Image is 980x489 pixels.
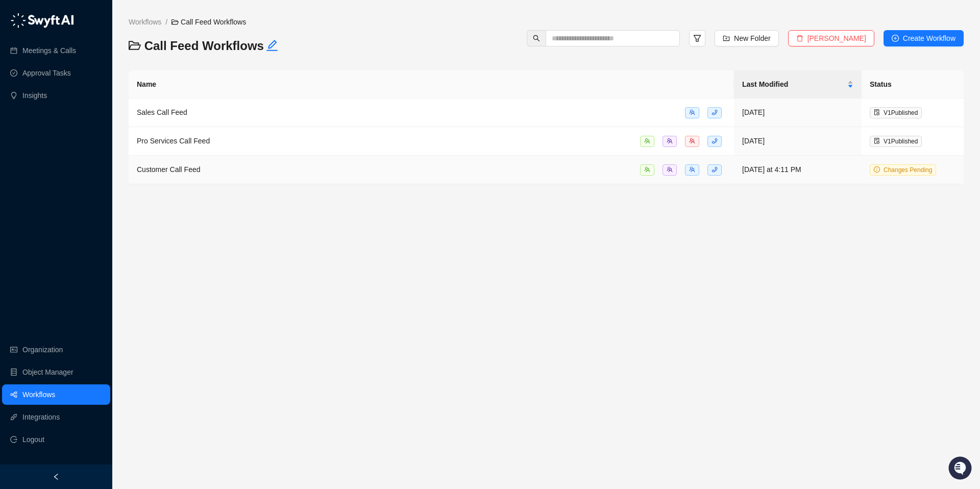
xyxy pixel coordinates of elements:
[22,362,73,382] a: Object Manager
[10,13,74,28] img: logo-05li4sbe.png
[644,138,650,144] span: team
[734,99,862,127] td: [DATE]
[874,109,880,115] span: file-done
[667,166,673,173] span: team
[807,33,866,44] span: [PERSON_NAME]
[903,33,955,44] span: Create Workflow
[22,407,60,427] a: Integrations
[689,166,695,173] span: team
[874,138,880,144] span: file-done
[712,138,718,144] span: phone
[10,436,17,443] span: logout
[53,473,60,480] span: left
[266,39,278,52] span: edit
[137,137,210,145] span: Pro Services Call Feed
[129,39,141,52] span: folder-open
[884,166,932,174] span: Changes Pending
[10,41,186,57] p: Welcome 👋
[884,138,918,145] span: V 1 Published
[712,166,718,173] span: phone
[874,166,880,173] span: info-circle
[947,455,975,483] iframe: Open customer support
[137,165,201,174] span: Customer Call Feed
[715,30,779,46] button: New Folder
[22,63,71,83] a: Approval Tasks
[22,339,63,360] a: Organization
[644,166,650,173] span: team
[6,139,42,157] a: 📚Docs
[129,38,405,54] h3: Call Feed Workflows
[10,57,186,74] h2: How can we help?
[884,30,964,46] button: Create Workflow
[22,85,47,106] a: Insights
[56,143,79,153] span: Status
[796,35,803,42] span: delete
[46,144,54,152] div: 📶
[42,139,83,157] a: 📶Status
[10,144,18,152] div: 📚
[171,18,179,26] span: folder-open
[129,70,734,99] th: Name
[10,92,29,111] img: 5124521997842_fc6d7dfcefe973c2e489_88.png
[533,35,540,42] span: search
[892,35,899,42] span: plus-circle
[712,109,718,115] span: phone
[35,92,167,103] div: Start new chat
[102,168,124,176] span: Pylon
[862,70,964,99] th: Status
[693,34,701,42] span: filter
[174,95,186,108] button: Start new chat
[20,143,38,153] span: Docs
[734,127,862,156] td: [DATE]
[35,103,129,111] div: We're available if you need us!
[742,79,845,90] span: Last Modified
[884,109,918,116] span: V 1 Published
[788,30,874,46] button: [PERSON_NAME]
[689,109,695,115] span: team
[723,35,730,42] span: folder-add
[165,16,167,28] li: /
[22,429,44,450] span: Logout
[127,16,163,28] a: Workflows
[266,38,278,54] button: Edit
[72,167,124,176] a: Powered byPylon
[22,384,55,405] a: Workflows
[22,40,76,61] a: Meetings & Calls
[10,10,31,31] img: Swyft AI
[171,18,246,26] span: Call Feed Workflows
[667,138,673,144] span: team
[137,108,187,116] span: Sales Call Feed
[734,33,771,44] span: New Folder
[689,138,695,144] span: team
[734,156,862,184] td: [DATE] at 4:11 PM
